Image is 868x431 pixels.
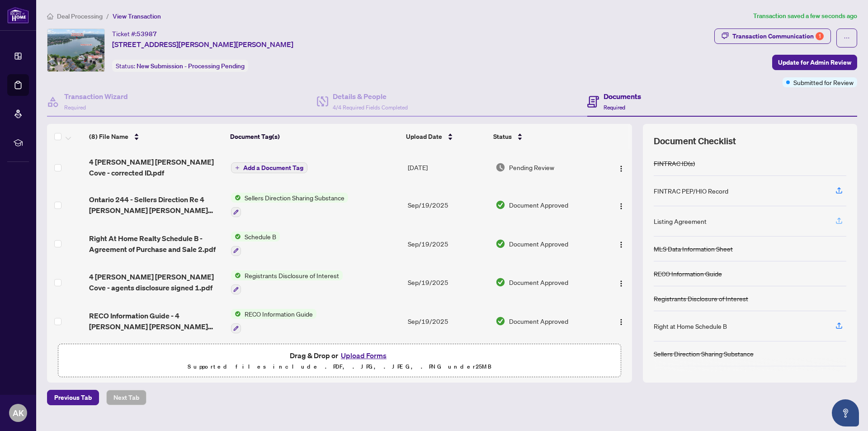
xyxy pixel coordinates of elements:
[654,269,722,279] div: RECO Information Guide
[333,104,408,111] span: 4/4 Required Fields Completed
[404,149,492,185] td: [DATE]
[654,294,748,303] div: Registrants Disclosure of Interest
[112,28,157,39] div: Ticket #:
[231,193,241,203] img: Status Icon
[112,39,293,50] span: [STREET_ADDRESS][PERSON_NAME][PERSON_NAME]
[231,232,280,256] button: Status IconSchedule B
[231,309,241,319] img: Status Icon
[778,55,851,70] span: Update for Admin Review
[89,233,223,255] span: Right At Home Realty Schedule B - Agreement of Purchase and Sale 2.pdf
[618,241,625,248] img: Logo
[57,12,103,20] span: Deal Processing
[614,314,628,328] button: Logo
[64,91,128,102] h4: Transaction Wizard
[406,132,442,142] span: Upload Date
[509,162,554,172] span: Pending Review
[793,77,854,87] span: Submitted for Review
[231,270,343,295] button: Status IconRegistrants Disclosure of Interest
[85,124,226,149] th: (8) File Name
[112,60,248,72] div: Status:
[47,13,53,19] span: home
[614,275,628,289] button: Logo
[106,11,109,21] li: /
[137,30,157,38] span: 53987
[618,203,625,210] img: Logo
[495,162,505,172] img: Document Status
[604,104,625,111] span: Required
[338,350,389,361] button: Upload Forms
[495,277,505,287] img: Document Status
[404,224,492,263] td: Sep/19/2025
[89,271,223,293] span: 4 [PERSON_NAME] [PERSON_NAME] Cove - agents disclosure signed 1.pdf
[654,158,695,168] div: FINTRAC ID(s)
[54,390,92,405] span: Previous Tab
[231,309,316,333] button: Status IconRECO Information Guide
[654,186,728,196] div: FINTRAC PEP/HIO Record
[832,399,859,426] button: Open asap
[231,270,241,280] img: Status Icon
[333,91,408,102] h4: Details & People
[235,166,240,170] span: plus
[509,277,568,287] span: Document Approved
[509,200,568,210] span: Document Approved
[714,28,831,44] button: Transaction Communication1
[243,165,303,171] span: Add a Document Tag
[618,165,625,172] img: Logo
[654,349,754,359] div: Sellers Direction Sharing Substance
[89,310,223,332] span: RECO Information Guide - 4 [PERSON_NAME] [PERSON_NAME] Cove.pdf
[241,309,316,319] span: RECO Information Guide
[404,263,492,302] td: Sep/19/2025
[231,162,307,173] button: Add a Document Tag
[509,316,568,326] span: Document Approved
[654,135,736,147] span: Document Checklist
[753,11,857,21] article: Transaction saved a few seconds ago
[226,124,403,149] th: Document Tag(s)
[89,132,128,142] span: (8) File Name
[7,7,29,24] img: logo
[58,344,621,378] span: Drag & Drop orUpload FormsSupported files include .PDF, .JPG, .JPEG, .PNG under25MB
[614,160,628,175] button: Logo
[493,132,512,142] span: Status
[47,29,104,71] img: IMG-W12412205_1.jpg
[495,239,505,249] img: Document Status
[231,193,348,217] button: Status IconSellers Direction Sharing Substance
[89,156,223,178] span: 4 [PERSON_NAME] [PERSON_NAME] Cove - corrected ID.pdf
[13,407,24,419] span: AK
[772,55,857,70] button: Update for Admin Review
[654,216,707,226] div: Listing Agreement
[614,237,628,251] button: Logo
[290,350,389,361] span: Drag & Drop or
[113,12,161,20] span: View Transaction
[490,124,599,149] th: Status
[231,232,241,242] img: Status Icon
[844,35,850,41] span: ellipsis
[654,244,733,254] div: MLS Data Information Sheet
[137,62,245,70] span: New Submission - Processing Pending
[241,193,348,203] span: Sellers Direction Sharing Substance
[732,29,824,43] div: Transaction Communication
[816,32,824,40] div: 1
[404,302,492,341] td: Sep/19/2025
[654,321,727,331] div: Right at Home Schedule B
[618,318,625,326] img: Logo
[64,104,86,111] span: Required
[241,232,280,242] span: Schedule B
[402,124,490,149] th: Upload Date
[614,198,628,212] button: Logo
[509,239,568,249] span: Document Approved
[64,361,615,372] p: Supported files include .PDF, .JPG, .JPEG, .PNG under 25 MB
[618,280,625,287] img: Logo
[241,270,343,280] span: Registrants Disclosure of Interest
[231,162,307,174] button: Add a Document Tag
[404,185,492,224] td: Sep/19/2025
[47,390,99,405] button: Previous Tab
[106,390,146,405] button: Next Tab
[604,91,641,102] h4: Documents
[89,194,223,216] span: Ontario 244 - Sellers Direction Re 4 [PERSON_NAME] [PERSON_NAME] Cove.pdf
[495,200,505,210] img: Document Status
[495,316,505,326] img: Document Status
